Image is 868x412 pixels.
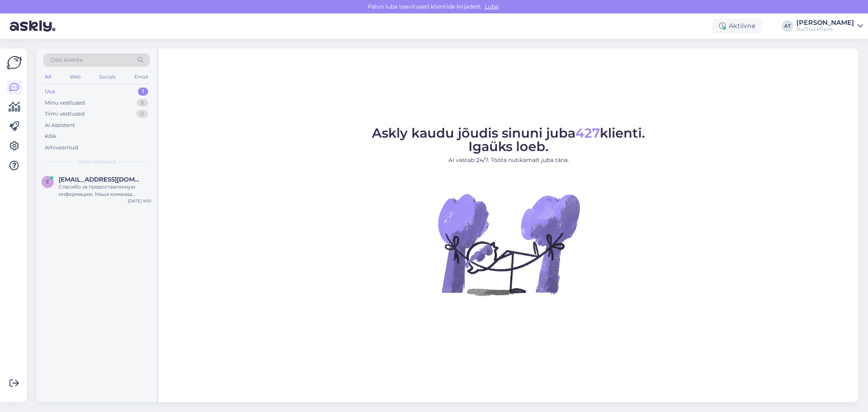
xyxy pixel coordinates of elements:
a: [PERSON_NAME]BusTruckParts [796,20,863,33]
p: AI vastab 24/7. Tööta nutikamalt juba täna. [372,156,645,164]
div: Спасибо за предоставленную информацию. Наша команда проверит наличие запчастей для вашего VOLVO F... [59,183,151,198]
div: Minu vestlused [45,99,85,107]
div: [PERSON_NAME] [796,20,854,26]
div: 6 [137,99,148,107]
div: Email [133,72,150,82]
div: AI Assistent [45,121,75,129]
span: e [46,179,49,185]
span: Luba [482,3,501,10]
div: Socials [97,72,117,82]
div: Web [68,72,82,82]
span: Askly kaudu jõudis sinuni juba klienti. Igaüks loeb. [372,125,645,154]
div: BusTruckParts [796,26,854,33]
img: No Chat active [435,171,582,318]
div: Kõik [45,132,57,140]
div: Arhiveeritud [45,144,78,152]
span: Uued vestlused [78,158,116,165]
div: 0 [136,110,148,118]
div: Aktiivne [713,19,762,33]
span: Otsi kliente [50,56,83,64]
div: [DATE] 9:50 [128,198,151,204]
div: AT [782,20,793,32]
div: Tiimi vestlused [45,110,85,118]
div: Uus [45,88,55,96]
span: express.frost1@gmail.com [59,176,143,183]
img: Askly Logo [7,55,22,70]
span: 427 [575,125,600,141]
div: All [43,72,52,82]
div: 1 [138,88,148,96]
